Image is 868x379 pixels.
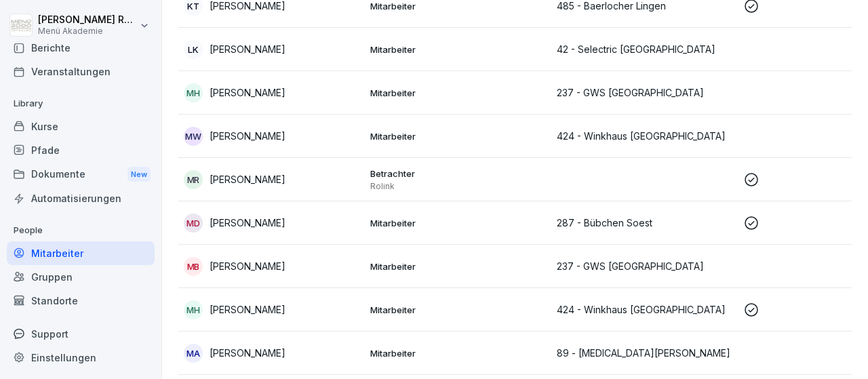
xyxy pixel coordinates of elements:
[210,42,285,56] p: [PERSON_NAME]
[370,181,546,192] p: Rolink
[210,172,285,186] p: [PERSON_NAME]
[7,186,155,210] a: Automatisierungen
[210,85,285,100] p: [PERSON_NAME]
[7,289,155,313] a: Standorte
[38,14,137,26] p: [PERSON_NAME] Rolink
[370,130,546,142] p: Mitarbeiter
[370,217,546,229] p: Mitarbeiter
[370,347,546,359] p: Mitarbeiter
[7,220,155,241] p: People
[557,216,732,230] p: 287 - Bübchen Soest
[7,346,155,370] a: Einstellungen
[557,129,732,143] p: 424 - Winkhaus [GEOGRAPHIC_DATA]
[184,40,203,59] div: LK
[7,36,155,60] a: Berichte
[7,138,155,162] a: Pfade
[7,60,155,83] a: Veranstaltungen
[184,300,203,319] div: MH
[370,304,546,316] p: Mitarbeiter
[7,322,155,346] div: Support
[210,259,285,273] p: [PERSON_NAME]
[370,43,546,56] p: Mitarbeiter
[210,346,285,360] p: [PERSON_NAME]
[557,302,732,317] p: 424 - Winkhaus [GEOGRAPHIC_DATA]
[184,170,203,189] div: MR
[557,346,732,360] p: 89 - [MEDICAL_DATA][PERSON_NAME]
[7,115,155,138] a: Kurse
[127,167,151,182] div: New
[557,42,732,56] p: 42 - Selectric [GEOGRAPHIC_DATA]
[557,85,732,100] p: 237 - GWS [GEOGRAPHIC_DATA]
[210,302,285,317] p: [PERSON_NAME]
[210,216,285,230] p: [PERSON_NAME]
[370,167,546,180] p: Betrachter
[7,241,155,265] a: Mitarbeiter
[370,87,546,99] p: Mitarbeiter
[184,214,203,233] div: MD
[7,162,155,187] a: DokumenteNew
[7,93,155,115] p: Library
[184,83,203,102] div: MH
[7,265,155,289] a: Gruppen
[370,260,546,273] p: Mitarbeiter
[557,259,732,273] p: 237 - GWS [GEOGRAPHIC_DATA]
[184,344,203,363] div: MA
[210,129,285,143] p: [PERSON_NAME]
[184,257,203,276] div: MB
[7,162,155,187] div: Dokumente
[184,127,203,146] div: MW
[38,26,137,36] p: Menü Akademie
